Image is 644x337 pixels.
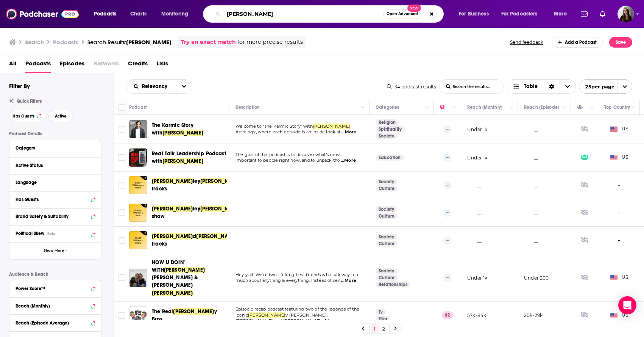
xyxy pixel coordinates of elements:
[407,5,421,12] span: New
[578,8,591,20] a: Show notifications dropdown
[129,176,147,194] img: Bradley Williamson's tracks
[235,306,359,312] span: Episodic recap podcast featuring two of the legends of the
[53,39,78,46] h3: Podcasts
[549,8,576,20] button: open menu
[126,39,172,46] span: [PERSON_NAME]
[164,267,205,273] span: [PERSON_NAME]
[16,143,95,153] button: Category
[443,125,452,133] p: --
[16,303,89,309] div: Reach (Monthly)
[224,8,383,20] input: Search podcasts, credits, & more...
[617,6,634,22] span: Logged in as bnmartinn
[376,155,404,161] a: Education
[16,286,89,291] div: Power Score™
[129,120,147,138] img: The Karmic Story with Brad Williams
[119,154,125,161] span: Toggle select row
[16,180,90,185] div: Language
[152,178,227,193] a: [PERSON_NAME]ley[PERSON_NAME]on's tracks
[610,274,628,281] span: US
[16,301,95,310] button: Reach (Monthly)
[617,6,634,22] button: Show profile menu
[387,12,418,16] span: Open Advanced
[237,38,303,46] span: for more precise results
[129,306,147,325] img: The Real Brady Bros
[16,283,95,293] button: Power Score™
[376,206,397,212] a: Society
[16,163,90,168] div: Active Status
[577,103,588,112] div: Has Guests
[579,79,632,94] button: open menu
[16,161,95,170] button: Active Status
[16,231,44,236] span: Political Skew
[60,57,84,73] a: Episodes
[376,133,397,139] a: Society
[129,103,147,112] div: Podcast
[48,110,73,122] button: Active
[507,103,516,112] button: Column Actions
[440,103,451,112] div: Power Score
[16,197,89,202] div: Has Guests
[443,209,452,216] p: --
[9,272,101,277] p: Audience & Reach
[152,206,193,212] span: [PERSON_NAME]
[383,9,421,19] button: Open AdvancedNew
[376,179,397,185] a: Society
[524,182,538,189] p: __
[119,237,125,244] span: Toggle select row
[210,5,451,23] div: Search podcasts, credits, & more...
[129,204,147,222] a: Bradley Williams's show
[16,214,89,219] div: Brand Safety & Suitability
[442,311,453,319] p: 62
[618,181,620,190] span: -
[467,210,482,216] p: __
[501,9,538,19] span: For Podcasters
[560,103,569,112] button: Column Actions
[12,114,34,118] span: Has Guests
[152,233,193,240] span: [PERSON_NAME]
[610,125,628,133] span: US
[193,233,196,240] span: d
[162,158,203,164] span: [PERSON_NAME]
[94,9,116,19] span: Podcasts
[9,57,16,73] span: All
[152,308,227,323] a: The Real[PERSON_NAME]y Bros
[129,269,147,287] a: HOW U DOIN' WITH BRADEY KING & ALEX WILLIAMS
[25,39,44,46] h3: Search
[162,130,203,136] span: [PERSON_NAME]
[44,249,64,253] span: Show More
[376,119,399,125] a: Religion
[524,155,538,161] p: __
[508,39,546,45] button: Send feedback
[443,181,452,189] p: --
[359,103,368,112] button: Column Actions
[152,290,193,296] span: [PERSON_NAME]
[235,152,341,157] span: The goal of this podcast is to discover what’s most
[552,37,603,48] a: Add a Podcast
[235,129,341,134] span: Astrology, where each episode is an inside look at
[17,99,42,104] span: Quick Filters
[6,7,79,21] a: Podchaser - Follow, Share and Rate Podcasts
[376,268,397,274] a: Society
[119,274,125,281] span: Toggle select row
[161,9,188,19] span: Monitoring
[152,233,227,248] a: [PERSON_NAME]d[PERSON_NAME]'s tracks
[129,231,147,249] img: Bradd Williams's tracks
[156,8,198,20] button: open menu
[128,57,148,73] a: Credits
[152,150,227,165] a: Real Talk Leadership Podcast with[PERSON_NAME]
[125,8,151,20] a: Charts
[376,316,390,322] a: Film
[87,39,172,46] div: Search Results:
[119,312,125,319] span: Toggle select row
[193,206,200,212] span: ley
[200,178,241,184] span: [PERSON_NAME]
[152,122,227,137] a: The Karmic Story with[PERSON_NAME]
[126,79,192,94] h2: Choose List sort
[152,308,217,322] span: y Bros
[450,103,459,112] button: Column Actions
[181,38,236,46] a: Try an exact match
